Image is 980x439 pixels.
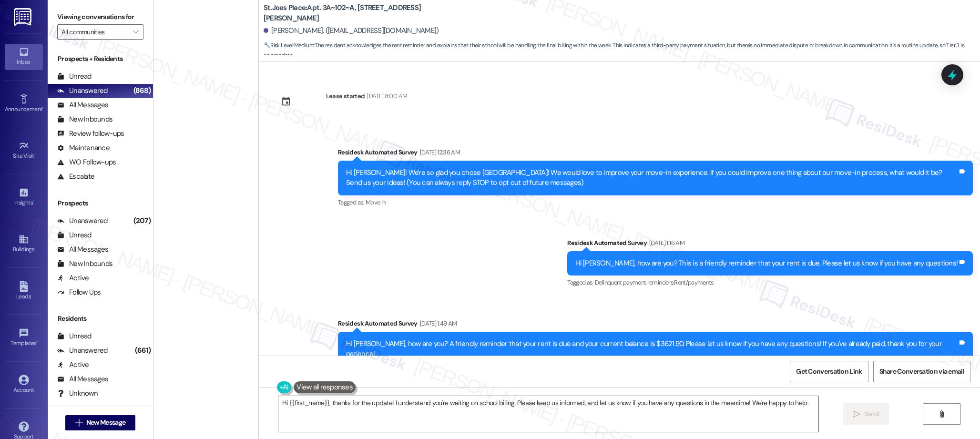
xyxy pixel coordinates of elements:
div: Tagged as: [338,195,973,209]
span: • [34,151,36,158]
div: [DATE] 12:36 AM [418,147,460,157]
a: Account [5,372,43,398]
div: (661) [133,343,153,358]
span: Delinquent payment reminders , [595,278,674,286]
div: [DATE] 8:00 AM [365,91,407,101]
div: Residesk Automated Survey [338,318,973,332]
div: Unanswered [57,216,108,226]
div: [DATE] 1:49 AM [418,318,457,328]
a: Inbox [5,44,43,70]
div: Follow Ups [57,287,101,297]
a: Insights • [5,184,43,210]
b: St.Joes Place: Apt. 3A~102~A, [STREET_ADDRESS][PERSON_NAME] [264,3,454,23]
div: Review follow-ups [57,129,124,139]
div: All Messages [57,374,108,384]
div: Hi [PERSON_NAME], how are you? A friendly reminder that your rent is due and your current balance... [346,339,958,359]
div: All Messages [57,100,108,110]
div: Unknown [57,388,98,398]
span: Rent/payments [674,278,714,286]
div: Active [57,273,89,283]
span: Move in [366,198,385,206]
div: Hi [PERSON_NAME]! We're so glad you chose [GEOGRAPHIC_DATA]! We would love to improve your move-i... [346,168,958,188]
div: Active [57,360,89,370]
div: Prospects [48,198,153,208]
div: Residesk Automated Survey [338,147,973,161]
div: New Inbounds [57,114,112,124]
span: : The resident acknowledges the rent reminder and explains that their school will be handling the... [264,41,980,61]
a: Buildings [5,231,43,257]
span: Send [864,409,879,419]
div: Hi [PERSON_NAME], how are you? This is a friendly reminder that your rent is due. Please let us k... [575,258,958,268]
img: ResiDesk Logo [14,8,33,26]
div: Prospects + Residents [48,54,153,64]
div: Tagged as: [567,276,973,289]
span: New Message [86,418,125,428]
div: Unanswered [57,346,108,356]
button: New Message [65,415,136,430]
div: All Messages [57,245,108,255]
div: (207) [131,214,153,228]
div: WO Follow-ups [57,157,116,167]
span: • [42,104,44,111]
input: All communities [61,24,128,40]
strong: 🔧 Risk Level: Medium [264,41,314,49]
div: New Inbounds [57,259,112,269]
i:  [853,410,860,418]
a: Site Visit • [5,138,43,163]
div: Residents [48,314,153,324]
div: Unanswered [57,86,108,96]
a: Templates • [5,325,43,351]
span: Share Conversation via email [879,367,964,377]
div: Residesk Automated Survey [567,238,973,251]
div: Escalate [57,172,94,182]
button: Send [843,403,889,425]
i:  [938,410,945,418]
label: Viewing conversations for [57,10,143,24]
div: Lease started [326,91,365,101]
a: Leads [5,278,43,304]
div: Unread [57,71,92,82]
i:  [75,419,82,427]
span: • [33,198,34,204]
span: Get Conversation Link [796,367,862,377]
i:  [133,28,138,36]
div: Unread [57,331,92,341]
span: • [37,338,38,345]
textarea: Hi {{first_name}}, thanks for the update! I understand you're waiting on school billing. Please k... [278,396,818,432]
button: Share Conversation via email [873,361,970,382]
div: Unread [57,230,92,240]
div: Maintenance [57,143,110,153]
div: [DATE] 1:16 AM [647,238,684,248]
button: Get Conversation Link [790,361,868,382]
div: (868) [131,83,153,98]
div: [PERSON_NAME]. ([EMAIL_ADDRESS][DOMAIN_NAME]) [264,26,439,36]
